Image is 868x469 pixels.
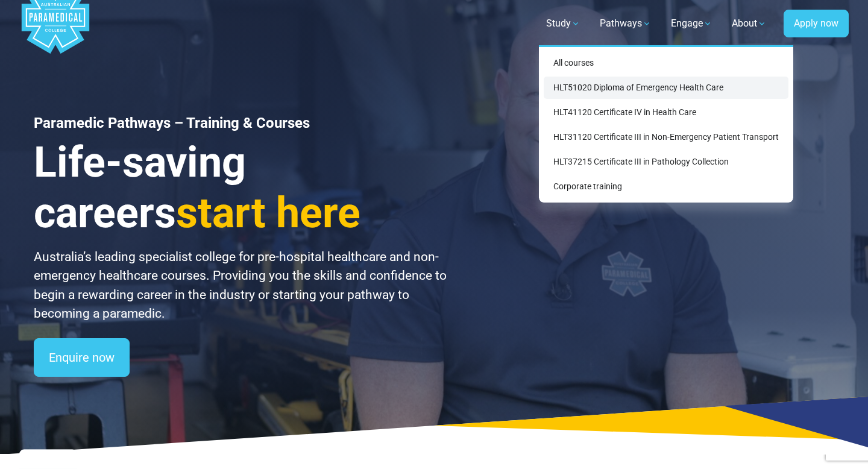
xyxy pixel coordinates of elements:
[544,126,788,148] a: HLT31120 Certificate III in Non-Emergency Patient Transport
[664,7,720,40] a: Engage
[34,115,448,132] h1: Paramedic Pathways – Training & Courses
[539,7,588,40] a: Study
[544,151,788,173] a: HLT37215 Certificate III in Pathology Collection
[34,248,448,324] p: Australia’s leading specialist college for pre-hospital healthcare and non-emergency healthcare c...
[725,7,774,40] a: About
[544,52,788,74] a: All courses
[544,77,788,99] a: HLT51020 Diploma of Emergency Health Care
[784,10,849,37] a: Apply now
[593,7,659,40] a: Pathways
[539,45,793,203] div: Study
[544,175,788,198] a: Corporate training
[34,338,130,377] a: Enquire now
[34,137,448,238] h3: Life-saving careers
[544,101,788,124] a: HLT41120 Certificate IV in Health Care
[176,188,360,238] span: start here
